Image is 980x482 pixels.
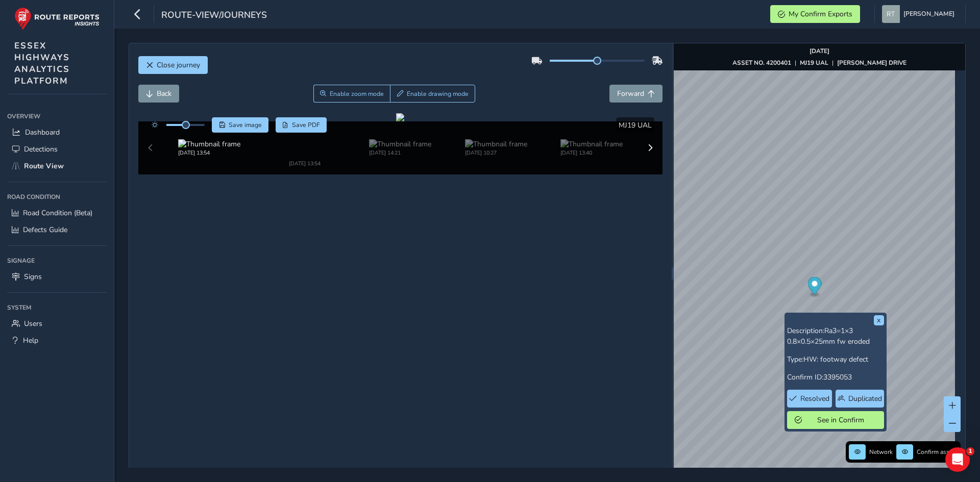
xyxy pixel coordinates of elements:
[407,90,469,98] span: Enable drawing mode
[966,447,974,455] span: 1
[823,372,852,382] span: 3395053
[789,9,852,19] span: My Confirm Exports
[369,138,431,146] div: [DATE] 14:21
[617,89,644,98] span: Forward
[619,120,652,130] span: MJ19 UAL
[7,268,107,285] a: Signs
[7,158,107,174] a: Route View
[560,129,623,138] img: Thumbnail frame
[805,415,876,425] span: See in Confirm
[24,144,58,154] span: Detections
[560,138,623,146] div: [DATE] 13:40
[732,59,791,67] strong: ASSET NO. 4200401
[274,129,336,138] img: Thumbnail frame
[787,390,832,408] button: Resolved
[807,277,821,298] div: Map marker
[732,59,906,67] div: | |
[465,138,527,146] div: [DATE] 10:27
[7,205,107,221] a: Road Condition (Beta)
[7,221,107,238] a: Defects Guide
[7,189,107,205] div: Road Condition
[848,394,882,403] span: Duplicated
[770,5,860,23] button: My Confirm Exports
[23,225,67,235] span: Defects Guide
[882,5,900,23] img: diamond-layout
[161,9,267,23] span: route-view/journeys
[869,448,893,456] span: Network
[14,7,100,30] img: rr logo
[330,90,384,98] span: Enable zoom mode
[810,47,829,55] strong: [DATE]
[24,272,42,282] span: Signs
[787,326,870,346] span: Ra3=1×3 0.8×0.5×25mm fw eroded
[836,390,884,408] button: Duplicated
[7,300,107,315] div: System
[874,315,884,325] button: x
[903,5,954,23] span: [PERSON_NAME]
[7,253,107,268] div: Signage
[7,332,107,349] a: Help
[313,85,390,103] button: Zoom
[7,315,107,332] a: Users
[917,448,958,456] span: Confirm assets
[787,325,884,347] p: Description:
[178,129,240,138] img: Thumbnail frame
[369,129,431,138] img: Thumbnail frame
[882,5,958,23] button: [PERSON_NAME]
[7,109,107,124] div: Overview
[178,138,240,146] div: [DATE] 13:54
[787,372,884,383] p: Confirm ID:
[25,128,60,137] span: Dashboard
[23,336,38,345] span: Help
[274,138,336,146] div: [DATE] 13:54
[14,40,70,87] span: ESSEX HIGHWAYS ANALYTICS PLATFORM
[23,208,92,218] span: Road Condition (Beta)
[229,121,262,129] span: Save image
[800,394,829,403] span: Resolved
[465,129,527,138] img: Thumbnail frame
[837,59,906,67] strong: [PERSON_NAME] DRIVE
[7,124,107,141] a: Dashboard
[24,161,64,171] span: Route View
[138,85,179,103] button: Back
[787,354,884,365] p: Type:
[7,141,107,158] a: Detections
[292,121,320,129] span: Save PDF
[157,60,200,70] span: Close journey
[945,447,970,472] iframe: Intercom live chat
[157,89,171,98] span: Back
[390,85,475,103] button: Draw
[276,117,327,133] button: PDF
[787,411,884,429] button: See in Confirm
[803,354,868,364] span: HW: footway defect
[24,319,42,328] span: Users
[212,117,268,133] button: Save
[800,59,828,67] strong: MJ19 UAL
[609,85,663,103] button: Forward
[138,56,208,74] button: Close journey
